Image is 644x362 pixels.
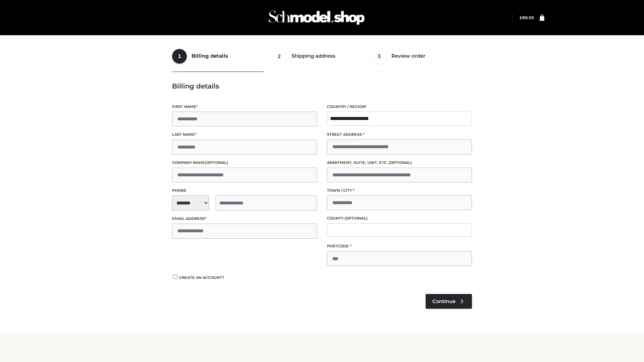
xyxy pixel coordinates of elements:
[172,131,317,138] label: Last name
[179,275,224,280] span: Create an account?
[389,160,412,165] span: (optional)
[172,104,317,110] label: First name
[172,160,317,166] label: Company name
[172,216,317,222] label: Email address
[520,15,534,20] a: £89.00
[327,187,472,194] label: Town / City
[266,4,367,31] img: Schmodel Admin 964
[432,298,455,304] span: Continue
[327,215,472,222] label: County
[344,216,368,221] span: (optional)
[327,131,472,138] label: Street address
[205,160,228,165] span: (optional)
[172,187,317,194] label: Phone
[327,243,472,249] label: Postcode
[327,104,472,110] label: Country / Region
[327,160,472,166] label: Apartment, suite, unit, etc.
[172,275,178,279] input: Create an account?
[520,15,534,20] bdi: 89.00
[426,294,472,309] a: Continue
[172,82,472,90] h3: Billing details
[520,15,522,20] span: £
